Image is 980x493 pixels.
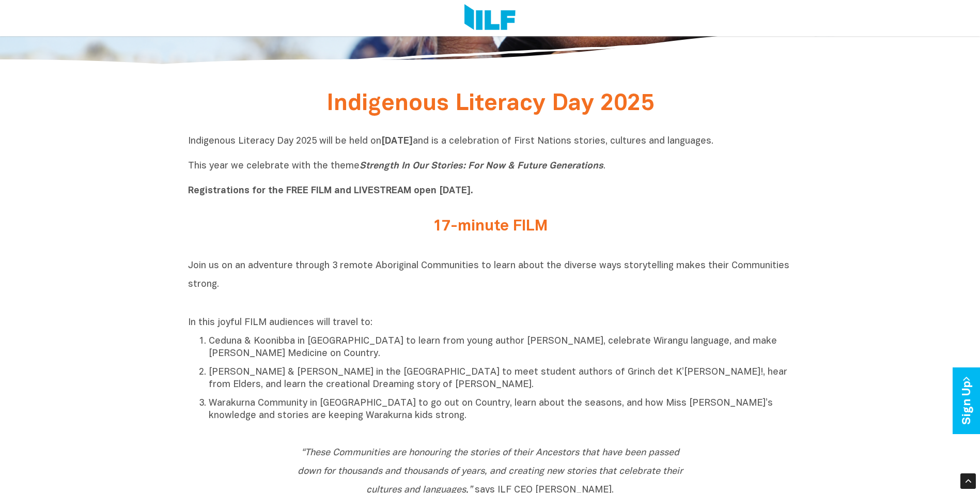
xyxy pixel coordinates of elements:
[209,397,792,422] p: Warakurna Community in [GEOGRAPHIC_DATA] to go out on Country, learn about the seasons, and how M...
[209,335,792,360] p: Ceduna & Koonibba in [GEOGRAPHIC_DATA] to learn from young author [PERSON_NAME], celebrate Wirang...
[209,366,792,391] p: [PERSON_NAME] & [PERSON_NAME] in the [GEOGRAPHIC_DATA] to meet student authors of Grinch det K’[P...
[188,187,473,195] b: Registrations for the FREE FILM and LIVESTREAM open [DATE].
[360,162,603,171] i: Strength In Our Stories: For Now & Future Generations
[297,218,684,235] h2: 17-minute FILM
[381,137,413,146] b: [DATE]
[960,473,976,489] div: Scroll Back to Top
[188,135,792,197] p: Indigenous Literacy Day 2025 will be held on and is a celebration of First Nations stories, cultu...
[464,4,516,32] img: Logo
[326,94,654,115] span: Indigenous Literacy Day 2025
[188,261,789,289] span: Join us on an adventure through 3 remote Aboriginal Communities to learn about the diverse ways s...
[188,317,792,329] p: In this joyful FILM audiences will travel to:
